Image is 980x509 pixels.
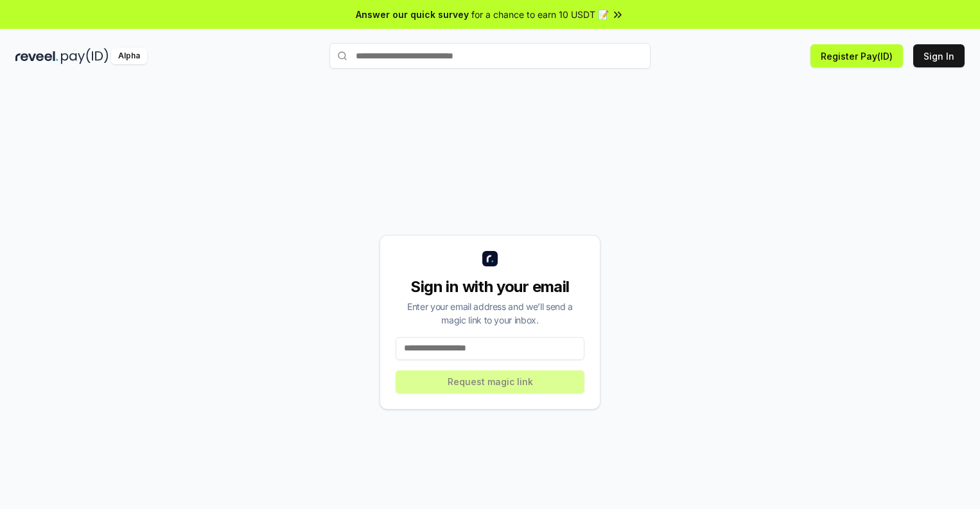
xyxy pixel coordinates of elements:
div: Sign in with your email [396,277,584,297]
span: for a chance to earn 10 USDT 📝 [471,8,609,21]
div: Enter your email address and we’ll send a magic link to your inbox. [396,300,584,327]
span: Answer our quick survey [356,8,469,21]
img: reveel_dark [15,48,58,64]
div: Alpha [111,48,147,64]
img: logo_small [482,251,498,266]
button: Sign In [913,44,965,67]
img: pay_id [61,48,109,64]
button: Register Pay(ID) [810,44,903,67]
